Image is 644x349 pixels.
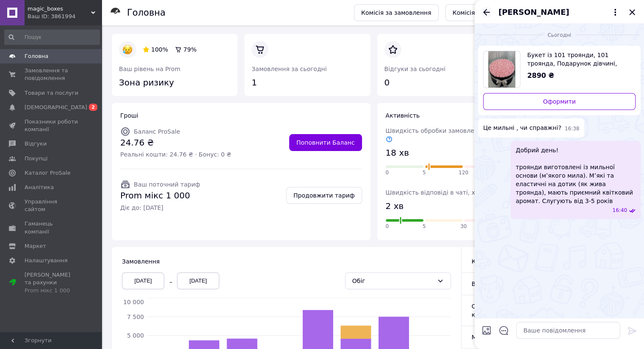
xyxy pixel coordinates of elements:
[25,155,47,162] span: Покупці
[498,325,509,336] button: Відкрити шаблони відповідей
[386,147,409,159] span: 18 хв
[481,7,492,17] button: Назад
[386,200,404,212] span: 2 хв
[386,223,389,230] span: 0
[127,332,144,339] tspan: 5 000
[472,258,491,265] span: Канал
[25,198,78,213] span: Управління сайтом
[483,51,636,88] a: Переглянути товар
[122,258,160,265] span: Замовлення
[565,125,580,132] span: 16:38 12.10.2025
[516,146,636,205] span: Добрий день! троянди виготовлені із мильної основи (мʼякого мила). Мʼякі та еластичні на дотик (я...
[627,7,637,17] button: Закрити
[4,30,100,45] input: Пошук
[177,272,219,289] div: [DATE]
[483,93,636,110] a: Оформити
[127,8,166,18] h1: Головна
[472,334,513,341] span: Маркетплейс
[25,89,78,97] span: Товари та послуги
[120,203,200,212] span: Діє до: [DATE]
[498,7,620,18] button: [PERSON_NAME]
[120,150,231,159] span: Реальні кошти: 24.76 ₴ · Бонус: 0 ₴
[386,112,420,119] span: Активність
[488,51,516,88] img: 6589865499_w640_h640_buket-iz-101.jpg
[478,30,641,39] div: 12.10.2025
[472,303,498,318] span: Сайт компанії
[25,271,78,294] span: [PERSON_NAME] та рахунки
[134,181,200,188] span: Ваш поточний тариф
[286,187,362,204] a: Продовжити тариф
[498,7,569,18] span: [PERSON_NAME]
[89,104,97,111] span: 2
[25,242,46,250] span: Маркет
[352,276,434,286] div: Обіг
[423,223,426,230] span: 5
[183,46,196,53] span: 79%
[423,169,426,176] span: 5
[354,4,439,21] a: Комісія за замовлення
[544,32,575,39] span: Сьогодні
[25,104,87,111] span: [DEMOGRAPHIC_DATA]
[25,287,78,294] div: Prom мікс 1 000
[460,223,467,230] span: 30
[25,257,68,264] span: Налаштування
[25,118,78,133] span: Показники роботи компанії
[612,207,627,214] span: 16:40 12.10.2025
[527,51,629,68] span: Букет із 101 троянди, 101 троянда, Подарунок дівчині, Подарунок на день народження, Подарунок дру...
[25,67,78,82] span: Замовлення та повідомлення
[120,137,231,149] span: 24.76 ₴
[527,71,554,80] span: 2890 ₴
[28,5,91,13] span: magic_boxes
[483,124,561,132] span: Це мильні , чи справжні?
[28,13,102,20] div: Ваш ID: 3861994
[25,220,78,235] span: Гаманець компанії
[120,190,200,202] span: Prom мікс 1 000
[123,299,144,305] tspan: 10 000
[445,4,538,21] a: Комісія на сайті компанії
[25,184,54,191] span: Аналітика
[122,272,164,289] div: [DATE]
[25,169,70,177] span: Каталог ProSale
[120,112,138,119] span: Гроші
[25,140,47,148] span: Відгуки
[151,46,168,53] span: 100%
[386,189,487,196] span: Швидкість відповіді в чаті, хв
[386,169,389,176] span: 0
[386,127,496,143] span: Швидкість обробки замовлення, хв
[134,128,180,135] span: Баланс ProSale
[127,313,144,320] tspan: 7 500
[289,134,362,151] a: Поповнити Баланс
[472,280,481,287] span: Всi
[25,52,48,60] span: Головна
[459,169,468,176] span: 120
